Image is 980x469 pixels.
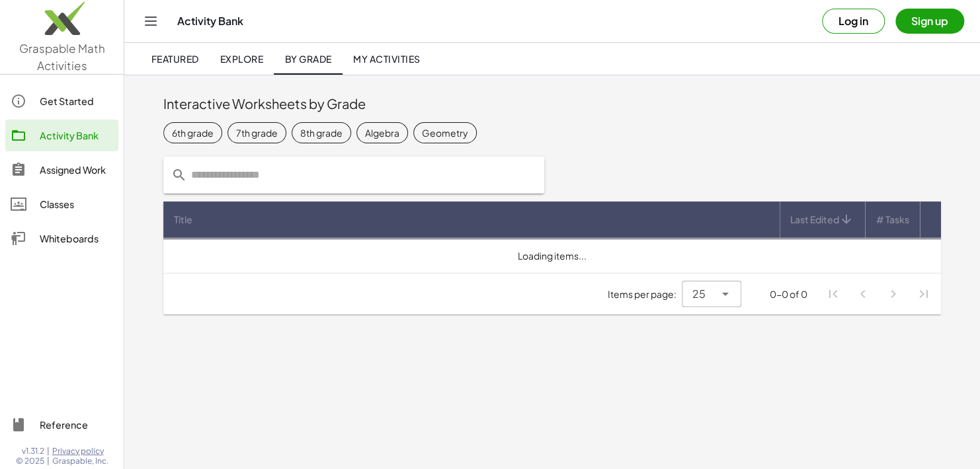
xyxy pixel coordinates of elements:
div: 8th grade [300,126,343,139]
a: Whiteboards [5,223,118,254]
span: My Activities [353,53,421,65]
span: | [47,456,50,466]
span: | [47,446,50,456]
button: Log in [822,9,885,34]
a: Privacy policy [52,446,108,456]
i: prepended action [171,167,187,183]
button: Sign up [895,9,964,34]
td: Loading items... [163,238,941,273]
div: Geometry [422,126,468,139]
nav: Pagination Navigation [818,279,938,309]
span: v1.31.2 [22,446,44,456]
div: Whiteboards [40,231,113,246]
div: Algebra [365,126,399,139]
div: Assigned Work [40,162,113,178]
a: Activity Bank [5,120,118,151]
div: Classes [40,196,113,212]
span: Graspable, Inc. [52,456,108,466]
span: # Tasks [876,213,909,227]
span: Graspable Math Activities [19,41,105,73]
span: Explore [220,53,263,65]
span: Featured [151,53,198,65]
div: 7th grade [236,126,278,139]
span: By Grade [284,53,331,65]
span: 25 [692,286,706,302]
div: Activity Bank [40,127,113,143]
div: Get Started [40,93,113,109]
div: 6th grade [172,126,214,139]
button: Toggle navigation [140,11,161,32]
span: Items per page: [608,287,682,301]
span: © 2025 [16,456,44,466]
a: Classes [5,188,118,220]
span: Last Edited [790,213,839,227]
a: Get Started [5,85,118,117]
div: Interactive Worksheets by Grade [163,94,941,113]
a: Reference [5,409,118,441]
div: Reference [40,417,113,433]
div: 0-0 of 0 [770,287,807,301]
span: Title [174,213,192,227]
a: Assigned Work [5,154,118,186]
